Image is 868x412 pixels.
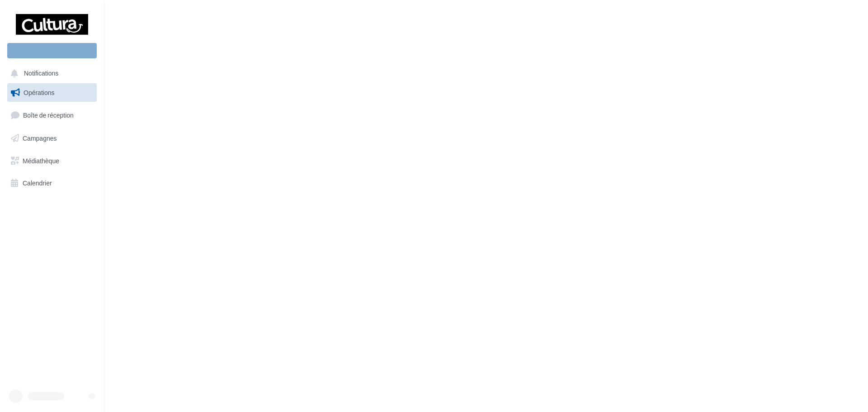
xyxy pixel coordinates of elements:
a: Boîte de réception [5,105,99,125]
span: Opérations [24,89,54,96]
div: Nouvelle campagne [7,43,97,58]
span: Médiathèque [23,156,59,164]
a: Campagnes [5,129,99,148]
span: Notifications [24,70,58,77]
a: Médiathèque [5,152,99,170]
span: Campagnes [23,134,57,142]
a: Opérations [5,83,99,102]
span: Boîte de réception [23,111,74,119]
a: Calendrier [5,174,99,193]
span: Calendrier [23,179,52,187]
